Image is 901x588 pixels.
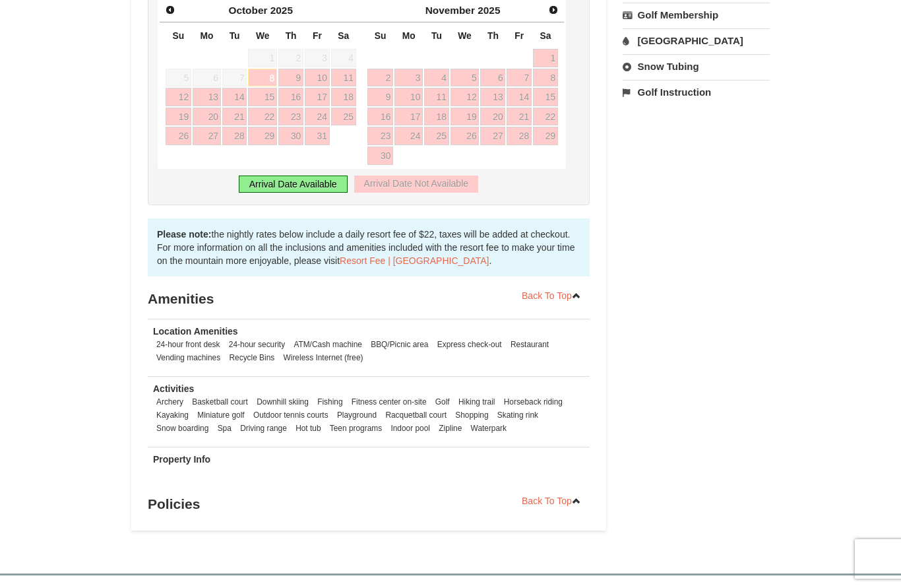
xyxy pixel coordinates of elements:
a: 1 [533,49,558,67]
a: Back To Top [513,491,590,511]
a: Golf Instruction [623,80,770,104]
li: 24-hour front desk [153,338,224,351]
li: Playground [334,408,380,422]
a: 18 [331,88,356,106]
li: Kayaking [153,408,192,422]
li: Golf [432,395,453,408]
a: 29 [248,127,277,145]
span: Sunday [375,30,387,41]
span: Next [548,5,559,15]
h3: Policies [148,491,590,517]
a: 17 [305,88,330,106]
a: 29 [533,127,558,145]
span: Saturday [338,30,349,41]
a: 30 [367,147,393,165]
li: Recycle Bins [226,351,278,364]
a: [GEOGRAPHIC_DATA] [623,28,770,53]
span: 6 [193,69,221,87]
li: Shopping [452,408,491,422]
span: 5 [166,69,191,87]
li: Basketball court [189,395,251,408]
div: Arrival Date Not Available [354,176,478,193]
a: 18 [424,108,449,126]
a: 9 [367,88,393,106]
strong: Activities [153,383,194,394]
a: 10 [305,69,330,87]
a: 5 [450,69,480,87]
a: Golf Membership [623,3,770,27]
li: Racquetball court [382,408,450,422]
li: Restaurant [507,338,552,351]
a: 16 [367,108,393,126]
span: Monday [402,30,416,41]
li: ATM/Cash machine [290,338,365,351]
a: 8 [248,69,277,87]
a: 19 [166,108,191,126]
a: 15 [248,88,277,106]
a: 4 [424,69,449,87]
a: 17 [394,108,423,126]
li: Vending machines [153,351,224,364]
a: 13 [480,88,505,106]
a: 20 [480,108,505,126]
a: 28 [507,127,532,145]
a: 27 [480,127,505,145]
a: 23 [278,108,303,126]
a: 24 [305,108,330,126]
a: 11 [424,88,449,106]
li: Wireless Internet (free) [280,351,367,364]
li: Downhill skiing [253,395,312,408]
li: Fishing [314,395,346,408]
a: 25 [424,127,449,145]
a: 22 [248,108,277,126]
a: 25 [331,108,356,126]
a: 28 [222,127,247,145]
li: Archery [153,395,187,408]
a: Resort Fee | [GEOGRAPHIC_DATA] [340,255,489,266]
span: 2025 [478,5,500,16]
a: 20 [193,108,221,126]
span: Thursday [487,30,499,41]
a: 16 [278,88,303,106]
span: Thursday [286,30,297,41]
span: Tuesday [230,30,240,41]
li: Driving range [237,422,290,435]
a: 19 [450,108,480,126]
span: 2 [278,49,303,67]
a: 6 [480,69,505,87]
a: 31 [305,127,330,145]
li: Horseback riding [501,395,566,408]
a: Prev [161,1,179,19]
div: Arrival Date Available [239,176,348,193]
span: Saturday [540,30,551,41]
a: 21 [222,108,247,126]
a: 13 [193,88,221,106]
strong: Please note: [157,229,211,240]
span: Tuesday [431,30,442,41]
a: Next [544,1,563,19]
span: Wednesday [458,30,472,41]
span: Prev [165,5,175,15]
li: Miniature golf [194,408,247,422]
span: Sunday [172,30,184,41]
a: 23 [367,127,393,145]
span: 3 [305,49,330,67]
span: 4 [331,49,356,67]
a: 14 [507,88,532,106]
a: 2 [367,69,393,87]
strong: Location Amenities [153,326,238,337]
li: Indoor pool [387,422,433,435]
li: Hot tub [292,422,324,435]
li: Snow boarding [153,422,212,435]
span: November [425,5,475,16]
a: 15 [533,88,558,106]
span: October [228,5,267,16]
a: 8 [533,69,558,87]
a: 11 [331,69,356,87]
a: Back To Top [513,286,590,306]
li: Hiking trail [455,395,499,408]
span: 7 [222,69,247,87]
a: 26 [450,127,480,145]
li: Express check-out [434,338,505,351]
a: 10 [394,88,423,106]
